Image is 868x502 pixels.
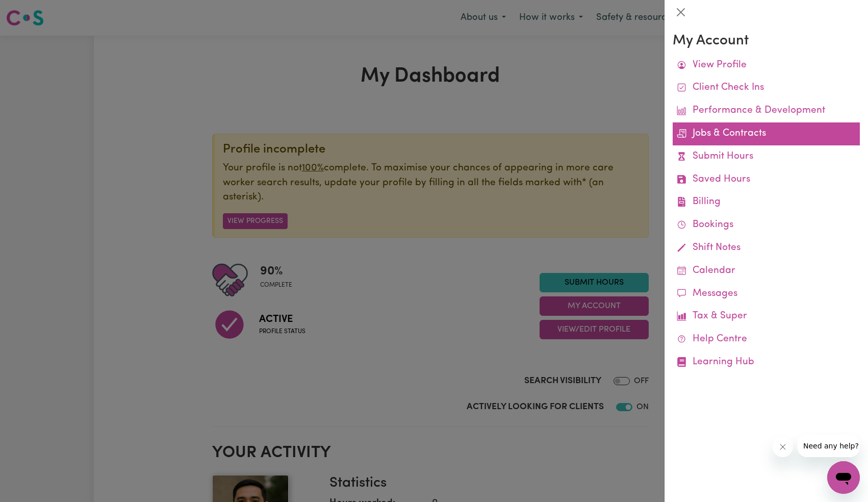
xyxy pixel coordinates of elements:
a: Learning Hub [673,351,860,374]
a: Messages [673,283,860,306]
a: Billing [673,191,860,214]
a: Submit Hours [673,145,860,168]
a: Bookings [673,214,860,237]
h3: My Account [673,33,860,50]
a: Calendar [673,260,860,283]
iframe: Button to launch messaging window [827,461,860,494]
a: Client Check Ins [673,77,860,99]
iframe: Close message [773,437,793,457]
button: Close [673,4,689,20]
a: Jobs & Contracts [673,122,860,145]
a: View Profile [673,54,860,77]
a: Tax & Super [673,305,860,328]
a: Shift Notes [673,237,860,260]
a: Saved Hours [673,168,860,191]
iframe: Message from company [797,435,860,457]
a: Performance & Development [673,99,860,122]
a: Help Centre [673,328,860,351]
